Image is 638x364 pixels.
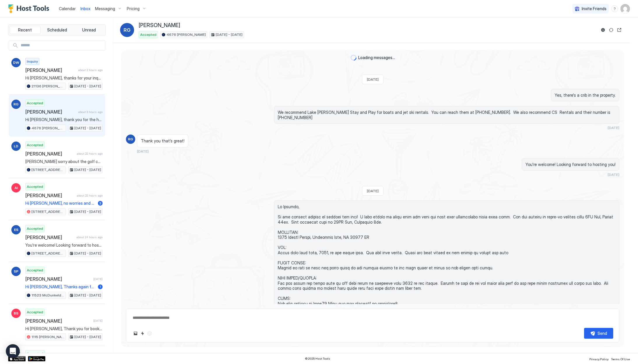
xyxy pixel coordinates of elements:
[18,27,32,33] span: Recent
[608,172,619,177] span: [DATE]
[6,344,20,358] div: Open Intercom Messenger
[28,356,45,361] a: Google Play Store
[10,26,41,34] button: Recent
[621,4,630,13] div: User profile
[31,334,64,340] span: 1115 [PERSON_NAME] View Ct [PERSON_NAME] 3BR Retreat in [GEOGRAPHIC_DATA]’s [GEOGRAPHIC_DATA]
[25,243,103,248] span: You’re welcome! Looking forward to hosting you!
[139,330,146,337] button: Quick reply
[25,318,91,324] span: [PERSON_NAME]
[525,162,616,167] span: You're welcome! Looking forward to hosting you!
[25,109,76,115] span: [PERSON_NAME]
[74,126,101,131] span: [DATE] - [DATE]
[600,26,607,33] button: Reservation information
[25,284,96,289] span: Hi [PERSON_NAME], Thanks again for booking our place and being such a great guest! We just left y...
[616,26,623,33] button: Open reservation
[100,285,101,289] span: 1
[99,201,101,205] span: 3
[14,144,18,149] span: LD
[27,226,43,231] span: Accepted
[13,60,19,65] span: DW
[74,334,101,340] span: [DATE] - [DATE]
[132,330,139,337] button: Upload image
[8,4,52,13] a: Host Tools Logo
[27,59,38,64] span: Inquiry
[14,269,18,274] span: SP
[42,26,73,34] button: Scheduled
[166,32,206,37] span: 4676 [PERSON_NAME]
[78,68,103,72] span: about 2 hours ago
[555,93,616,98] span: Yes, there's a crib in the property.
[611,357,630,361] span: Terms Of Use
[127,6,140,11] span: Pricing
[25,159,103,164] span: [PERSON_NAME] sorry about the golf cart. If you would like to stay again (after cart is fixed) We...
[59,6,76,12] a: Calendar
[93,277,103,281] span: [DATE]
[25,75,103,81] span: Hi [PERSON_NAME], thanks for your inquiry! Those dates are available but unfortunately we have ou...
[82,27,96,33] span: Unread
[589,357,609,361] span: Privacy Policy
[74,167,101,172] span: [DATE] - [DATE]
[47,27,67,33] span: Scheduled
[31,126,64,131] span: 4676 [PERSON_NAME]
[124,26,131,33] span: RG
[27,351,43,356] span: Accepted
[74,293,101,298] span: [DATE] - [DATE]
[305,357,330,361] span: © 2025 Host Tools
[25,234,74,240] span: [PERSON_NAME]
[73,26,104,34] button: Unread
[78,110,103,114] span: about 3 hours ago
[80,6,90,11] span: Inbox
[27,268,43,273] span: Accepted
[77,194,103,197] span: about 22 hours ago
[74,251,101,256] span: [DATE] - [DATE]
[31,84,64,89] span: 21136 [PERSON_NAME]
[95,6,115,11] span: Messaging
[31,209,64,214] span: [STREET_ADDRESS][PERSON_NAME]
[141,138,184,144] span: Thank you that’s great!
[25,326,103,331] span: Hi [PERSON_NAME], Thank you for booking our home! We are looking forward to hosting you! I'll sen...
[27,184,43,189] span: Accepted
[608,26,615,33] button: Sync reservation
[27,100,43,106] span: Accepted
[351,55,356,61] div: loading
[14,311,18,316] span: BS
[367,189,379,193] span: [DATE]
[31,251,64,256] span: [STREET_ADDRESS][PERSON_NAME]
[128,137,133,142] span: RG
[611,5,618,12] div: menu
[25,276,91,282] span: [PERSON_NAME]
[27,142,43,148] span: Accepted
[18,40,105,50] input: Input Field
[278,110,616,120] span: We recommend Lake [PERSON_NAME] Stay and Play for boats and jet ski rentals. You can reach them a...
[25,192,74,198] span: [PERSON_NAME]
[14,227,18,232] span: ES
[25,67,76,73] span: [PERSON_NAME]
[589,356,609,362] a: Privacy Policy
[27,310,43,315] span: Accepted
[216,32,242,37] span: [DATE] - [DATE]
[358,55,395,60] span: Loading messages...
[76,235,103,239] span: about 24 hours ago
[74,84,101,89] span: [DATE] - [DATE]
[31,167,64,172] span: [STREET_ADDRESS]
[15,185,18,190] span: AI
[77,152,103,156] span: about 22 hours ago
[8,356,26,361] a: App Store
[25,117,103,122] span: Hi [PERSON_NAME], thank you for the heada up and we hope you come back in the future! Safe travels!
[582,6,607,11] span: Invite Friends
[80,6,90,12] a: Inbox
[584,328,613,339] button: Send
[25,201,96,206] span: Hi [PERSON_NAME], no worries and thank you for the heads up! We hope you come back in the future!...
[8,24,106,36] div: tab-group
[139,22,180,29] span: [PERSON_NAME]
[597,330,607,336] div: Send
[13,102,19,107] span: RG
[608,126,619,130] span: [DATE]
[367,77,379,82] span: [DATE]
[31,293,64,298] span: 11523 McDunkeld Dr
[611,356,630,362] a: Terms Of Use
[25,151,74,157] span: [PERSON_NAME]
